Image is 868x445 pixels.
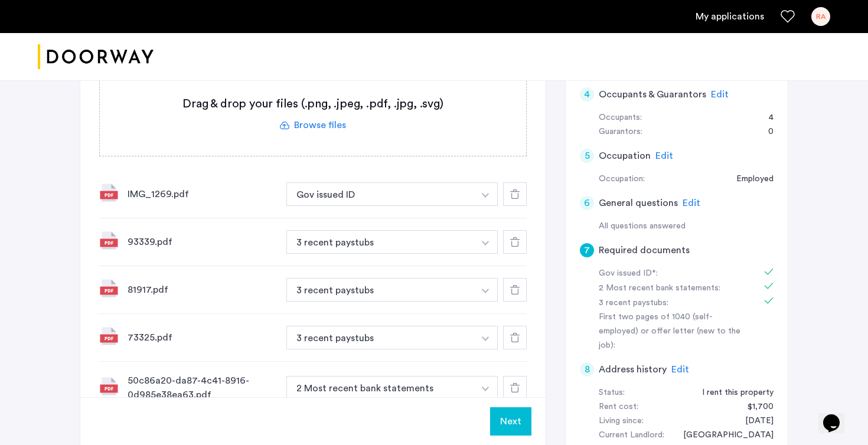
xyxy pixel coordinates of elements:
[482,336,489,341] img: arrow
[128,235,277,249] div: 93339.pdf
[286,326,474,349] button: button
[599,149,651,163] h5: Occupation
[490,407,531,436] button: Next
[655,151,673,161] span: Edit
[599,196,678,210] h5: General questions
[671,428,774,443] div: Stuytown
[599,172,645,186] div: Occupation:
[599,400,638,414] div: Rent cost:
[482,241,489,246] img: arrow
[580,149,594,163] div: 5
[733,414,774,428] div: 06/25/2021
[671,365,689,374] span: Edit
[482,387,489,391] img: arrow
[99,279,118,297] img: file
[580,196,594,210] div: 6
[736,400,774,414] div: $1,700
[711,90,729,99] span: Edit
[599,386,625,400] div: Status:
[756,125,774,139] div: 0
[128,331,277,345] div: 73325.pdf
[599,220,774,234] div: All questions answered
[286,376,474,400] button: button
[580,362,594,377] div: 8
[599,296,748,310] div: 3 recent paystubs:
[599,282,748,296] div: 2 Most recent bank statements:
[599,362,667,377] h5: Address history
[38,35,154,79] img: logo
[99,183,118,202] img: file
[599,414,644,428] div: Living since:
[286,278,474,302] button: button
[580,243,594,257] div: 7
[474,182,498,206] button: button
[38,35,154,79] a: Cazamio logo
[474,326,498,349] button: button
[474,376,498,400] button: button
[781,9,795,24] a: Favorites
[128,187,277,201] div: IMG_1269.pdf
[128,374,277,402] div: 50c86a20-da87-4c41-8916-0d985e38ea63.pdf
[818,398,856,433] iframe: chat widget
[99,377,118,395] img: file
[482,193,489,198] img: arrow
[725,172,774,186] div: Employed
[599,87,706,102] h5: Occupants & Guarantors
[482,289,489,293] img: arrow
[599,243,690,257] h5: Required documents
[474,278,498,302] button: button
[599,125,642,139] div: Guarantors:
[599,428,664,443] div: Current Landlord:
[99,326,118,345] img: file
[599,111,642,125] div: Occupants:
[696,9,764,24] a: My application
[757,111,774,125] div: 4
[599,310,748,353] div: First two pages of 1040 (self-employed) or offer letter (new to the job):
[690,386,774,400] div: I rent this property
[99,231,118,250] img: file
[599,267,748,281] div: Gov issued ID*:
[683,198,700,208] span: Edit
[286,182,474,206] button: button
[811,7,830,26] div: RA
[128,283,277,297] div: 81917.pdf
[580,87,594,102] div: 4
[474,230,498,254] button: button
[286,230,474,254] button: button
